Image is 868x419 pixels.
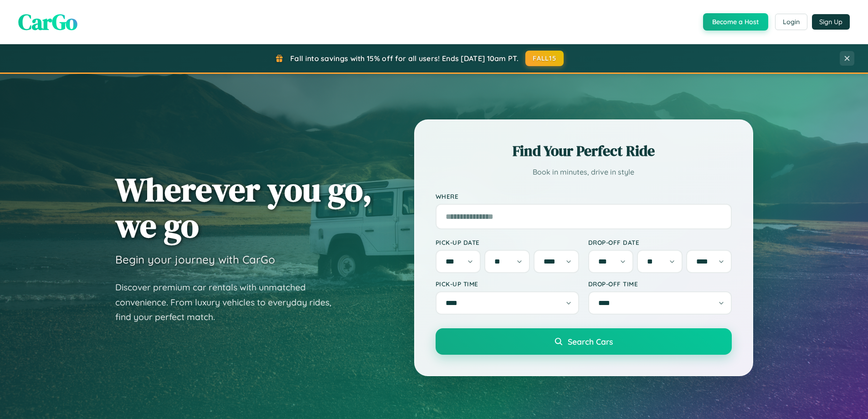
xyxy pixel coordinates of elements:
label: Pick-up Time [436,280,579,288]
label: Pick-up Date [436,238,579,246]
label: Drop-off Time [588,280,732,288]
span: Search Cars [568,336,613,347]
button: Search Cars [436,328,732,355]
label: Where [436,192,732,200]
p: Discover premium car rentals with unmatched convenience. From luxury vehicles to everyday rides, ... [115,280,343,325]
span: CarGo [18,7,77,37]
h1: Wherever you go, we go [115,171,372,243]
button: FALL15 [525,51,564,66]
p: Book in minutes, drive in style [436,166,732,179]
h3: Begin your journey with CarGo [115,253,275,266]
button: Become a Host [703,13,768,31]
button: Login [775,14,807,30]
span: Fall into savings with 15% off for all users! Ends [DATE] 10am PT. [290,54,519,63]
button: Sign Up [812,14,850,30]
label: Drop-off Date [588,238,732,246]
h2: Find Your Perfect Ride [436,141,732,161]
